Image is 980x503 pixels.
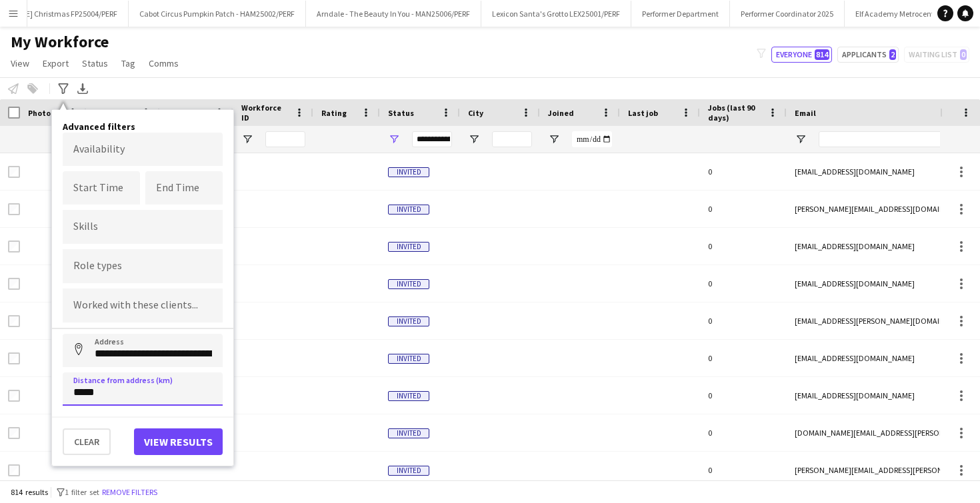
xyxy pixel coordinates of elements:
[388,279,429,289] span: Invited
[700,302,787,339] div: 0
[121,57,135,69] span: Tag
[11,57,29,69] span: View
[837,47,899,63] button: Applicants2
[700,265,787,302] div: 0
[8,166,20,178] input: Row Selection is disabled for this row (unchecked)
[388,167,429,177] span: Invited
[143,55,184,72] a: Comms
[700,228,787,264] div: 0
[492,131,532,147] input: City Filter Input
[388,466,429,476] span: Invited
[700,340,787,376] div: 0
[548,133,560,145] button: Open Filter Menu
[8,427,20,439] input: Row Selection is disabled for this row (unchecked)
[82,57,108,69] span: Status
[321,108,347,118] span: Rating
[11,32,109,52] span: My Workforce
[129,1,306,27] button: Cabot Circus Pumpkin Patch - HAM25002/PERF
[306,1,481,27] button: Arndale - The Beauty In You - MAN25006/PERF
[241,103,289,123] span: Workforce ID
[55,81,71,97] app-action-btn: Advanced filters
[43,57,69,69] span: Export
[77,55,113,72] a: Status
[265,131,305,147] input: Workforce ID Filter Input
[73,221,212,233] input: Type to search skills...
[700,153,787,190] div: 0
[63,121,223,133] h4: Advanced filters
[730,1,845,27] button: Performer Coordinator 2025
[572,131,612,147] input: Joined Filter Input
[8,203,20,215] input: Row Selection is disabled for this row (unchecked)
[388,205,429,215] span: Invited
[75,81,91,97] app-action-btn: Export XLSX
[149,57,179,69] span: Comms
[8,278,20,290] input: Row Selection is disabled for this row (unchecked)
[468,133,480,145] button: Open Filter Menu
[708,103,763,123] span: Jobs (last 90 days)
[388,354,429,364] span: Invited
[116,55,141,72] a: Tag
[28,108,51,118] span: Photo
[700,377,787,414] div: 0
[771,47,832,63] button: Everyone814
[5,55,35,72] a: View
[8,241,20,252] input: Row Selection is disabled for this row (unchecked)
[628,108,658,118] span: Last job
[73,300,212,312] input: Type to search clients...
[73,260,212,272] input: Type to search role types...
[700,414,787,451] div: 0
[95,108,135,118] span: First Name
[700,191,787,227] div: 0
[388,316,429,326] span: Invited
[388,108,414,118] span: Status
[815,49,829,60] span: 814
[388,133,400,145] button: Open Filter Menu
[8,390,20,402] input: Row Selection is disabled for this row (unchecked)
[241,133,253,145] button: Open Filter Menu
[795,108,816,118] span: Email
[8,315,20,327] input: Row Selection is disabled for this row (unchecked)
[700,452,787,488] div: 0
[388,391,429,401] span: Invited
[481,1,631,27] button: Lexicon Santa's Grotto LEX25001/PERF
[795,133,807,145] button: Open Filter Menu
[889,49,896,60] span: 2
[65,487,99,497] span: 1 filter set
[388,242,429,252] span: Invited
[134,428,223,455] button: View results
[37,55,74,72] a: Export
[8,352,20,364] input: Row Selection is disabled for this row (unchecked)
[631,1,730,27] button: Performer Department
[468,108,483,118] span: City
[8,464,20,476] input: Row Selection is disabled for this row (unchecked)
[388,428,429,438] span: Invited
[99,485,160,500] button: Remove filters
[168,108,207,118] span: Last Name
[548,108,574,118] span: Joined
[63,428,111,455] button: Clear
